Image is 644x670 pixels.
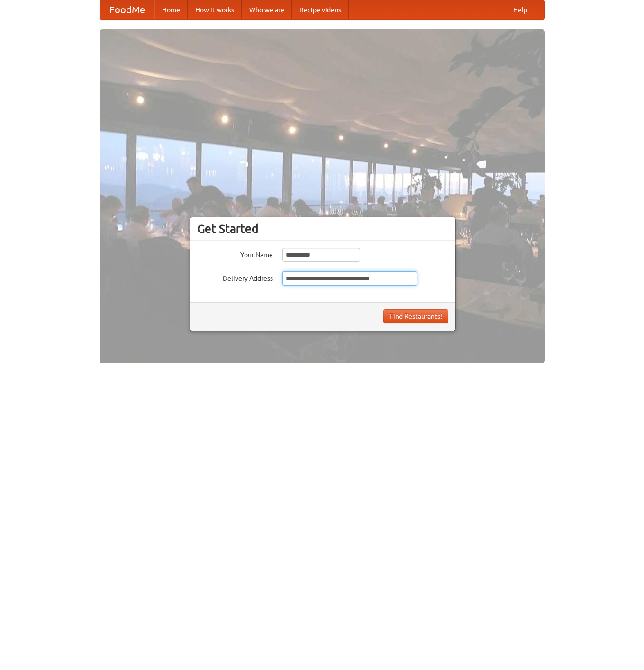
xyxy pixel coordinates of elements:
a: Who we are [242,0,292,19]
a: Home [154,0,188,19]
h3: Get Started [197,222,448,236]
label: Your Name [197,248,273,259]
label: Delivery Address [197,271,273,283]
a: Recipe videos [292,0,349,19]
button: Find Restaurants! [383,309,448,323]
a: FoodMe [100,0,154,19]
a: How it works [188,0,242,19]
a: Help [506,0,535,19]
